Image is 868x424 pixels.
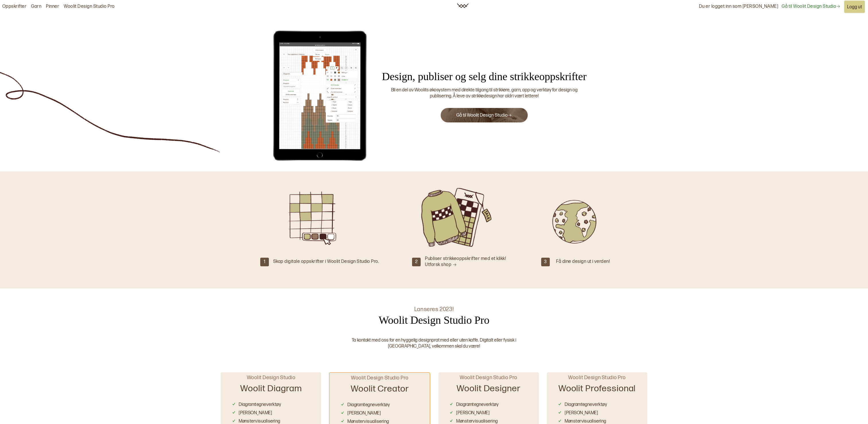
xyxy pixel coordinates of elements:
[270,30,370,162] img: Illustrasjon av Woolit Design Studio Pro
[565,402,607,408] div: Diagramtegneverktøy
[558,381,636,400] div: Woolit Professional
[568,374,626,381] div: Woolit Design Studio Pro
[425,256,506,268] div: Publiser strikkeoppskrifter med et klikk!
[31,4,41,10] a: Garn
[260,258,269,266] div: 1
[273,259,379,265] div: Skap digitale oppskrifter i Woolit Design Studio Pro.
[240,381,302,400] div: Woolit Diagram
[347,410,381,417] div: [PERSON_NAME]
[414,306,454,313] div: Lanseres 2023!
[699,0,778,13] div: Du er logget inn som [PERSON_NAME]
[556,259,610,265] div: Få dine design ut i verden!
[440,107,528,123] button: Gå til Woolit Design Studio
[457,3,469,8] img: Woolit ikon
[565,410,598,416] div: [PERSON_NAME]
[239,402,281,408] div: Diagramtegneverktøy
[782,4,840,10] a: Gå til Woolit Design Studio
[456,410,490,416] div: [PERSON_NAME]
[330,338,538,350] div: Ta kontakt med oss for en hyggelig designprat med eller uten kaffe. Digitalt eller fysisk i [GEOG...
[380,87,588,99] div: Bli en del av Woolits økosystem med direkte tilgang til strikkere, garn, app og verktøy for desig...
[535,186,612,249] img: Jordkloden
[456,113,512,118] a: Gå til Woolit Design Studio
[64,4,115,10] a: Woolit Design Studio Pro
[46,4,59,10] a: Pinner
[456,402,498,408] div: Diagramtegneverktøy
[460,374,517,381] div: Woolit Design Studio Pro
[2,4,26,10] a: Oppskrifter
[457,381,521,400] div: Woolit Designer
[844,1,865,13] button: Logg ut
[239,410,272,416] div: [PERSON_NAME]
[347,402,390,408] div: Diagramtegneverktøy
[279,186,356,249] img: Illustrasjon av Woolit Design Studio Pro
[373,70,595,84] div: Design, publiser og selg dine strikkeoppskrifter
[418,186,496,249] img: Strikket genser og oppskrift til salg.
[378,313,489,327] div: Woolit Design Studio Pro
[247,374,296,381] div: Woolit Design Studio
[425,262,457,267] a: Utforsk shop
[351,375,409,381] div: Woolit Design Studio Pro
[351,381,409,400] div: Woolit Creator
[412,258,421,266] div: 2
[541,258,550,266] div: 3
